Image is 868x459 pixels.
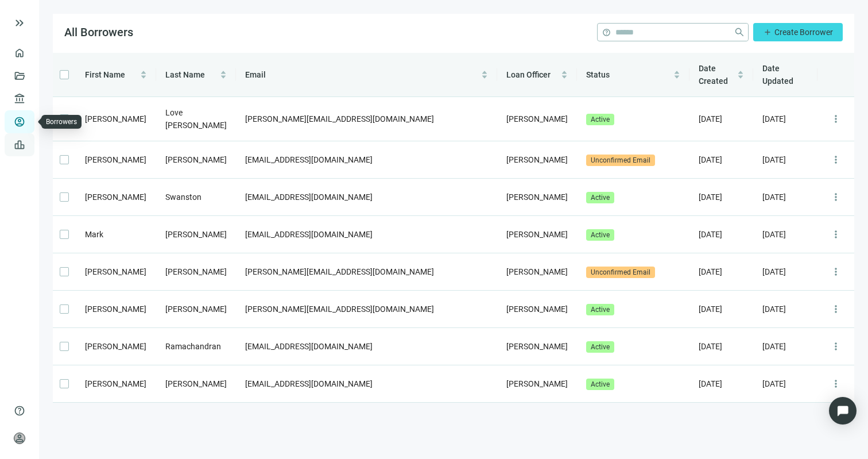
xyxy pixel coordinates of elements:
[245,114,434,124] span: [PERSON_NAME][EMAIL_ADDRESS][DOMAIN_NAME]
[85,304,146,314] span: [PERSON_NAME]
[165,379,227,388] span: [PERSON_NAME]
[506,267,568,276] span: [PERSON_NAME]
[830,378,842,389] span: more_vert
[586,192,614,203] span: Active
[699,304,722,314] span: [DATE]
[762,342,786,351] span: [DATE]
[827,263,845,281] button: more_vert
[506,230,568,239] span: [PERSON_NAME]
[586,70,610,79] span: Status
[85,342,146,351] span: [PERSON_NAME]
[506,379,568,388] span: [PERSON_NAME]
[165,108,227,130] span: Love [PERSON_NAME]
[762,192,786,202] span: [DATE]
[827,300,845,318] button: more_vert
[586,341,614,353] span: Active
[762,114,786,124] span: [DATE]
[827,375,845,393] button: more_vert
[506,304,568,314] span: [PERSON_NAME]
[245,230,373,239] span: [EMAIL_ADDRESS][DOMAIN_NAME]
[830,154,842,165] span: more_vert
[586,379,614,390] span: Active
[245,192,373,202] span: [EMAIL_ADDRESS][DOMAIN_NAME]
[245,155,373,164] span: [EMAIL_ADDRESS][DOMAIN_NAME]
[762,155,786,164] span: [DATE]
[699,192,722,202] span: [DATE]
[699,342,722,351] span: [DATE]
[586,304,614,315] span: Active
[245,342,373,351] span: [EMAIL_ADDRESS][DOMAIN_NAME]
[829,397,857,425] div: Open Intercom Messenger
[506,342,568,351] span: [PERSON_NAME]
[699,230,722,239] span: [DATE]
[699,114,722,124] span: [DATE]
[762,230,786,239] span: [DATE]
[64,25,133,39] span: All Borrowers
[85,70,125,79] span: First Name
[506,70,551,79] span: Loan Officer
[762,267,786,276] span: [DATE]
[165,304,227,314] span: [PERSON_NAME]
[165,230,227,239] span: [PERSON_NAME]
[165,342,221,351] span: Ramachandran
[85,155,146,164] span: [PERSON_NAME]
[699,267,722,276] span: [DATE]
[763,28,772,37] span: add
[85,379,146,388] span: [PERSON_NAME]
[774,28,833,37] span: Create Borrower
[827,337,845,356] button: more_vert
[762,379,786,388] span: [DATE]
[830,229,842,240] span: more_vert
[586,267,655,278] span: Unconfirmed Email
[753,23,843,41] button: addCreate Borrower
[827,225,845,244] button: more_vert
[85,192,146,202] span: [PERSON_NAME]
[14,93,22,105] span: account_balance
[830,266,842,277] span: more_vert
[762,64,793,86] span: Date Updated
[14,405,25,416] span: help
[245,304,434,314] span: [PERSON_NAME][EMAIL_ADDRESS][DOMAIN_NAME]
[85,230,103,239] span: Mark
[586,229,614,241] span: Active
[827,151,845,169] button: more_vert
[699,64,728,86] span: Date Created
[245,70,266,79] span: Email
[830,341,842,352] span: more_vert
[13,16,26,30] button: keyboard_double_arrow_right
[762,304,786,314] span: [DATE]
[245,379,373,388] span: [EMAIL_ADDRESS][DOMAIN_NAME]
[586,155,655,166] span: Unconfirmed Email
[586,114,614,125] span: Active
[506,155,568,164] span: [PERSON_NAME]
[165,192,201,202] span: Swanston
[830,303,842,315] span: more_vert
[165,267,227,276] span: [PERSON_NAME]
[14,433,25,444] span: person
[506,114,568,124] span: [PERSON_NAME]
[85,267,146,276] span: [PERSON_NAME]
[699,155,722,164] span: [DATE]
[602,28,611,37] span: help
[506,192,568,202] span: [PERSON_NAME]
[165,155,227,164] span: [PERSON_NAME]
[830,191,842,203] span: more_vert
[830,113,842,125] span: more_vert
[165,70,205,79] span: Last Name
[85,114,146,124] span: [PERSON_NAME]
[245,267,434,276] span: [PERSON_NAME][EMAIL_ADDRESS][DOMAIN_NAME]
[699,379,722,388] span: [DATE]
[827,110,845,128] button: more_vert
[827,188,845,206] button: more_vert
